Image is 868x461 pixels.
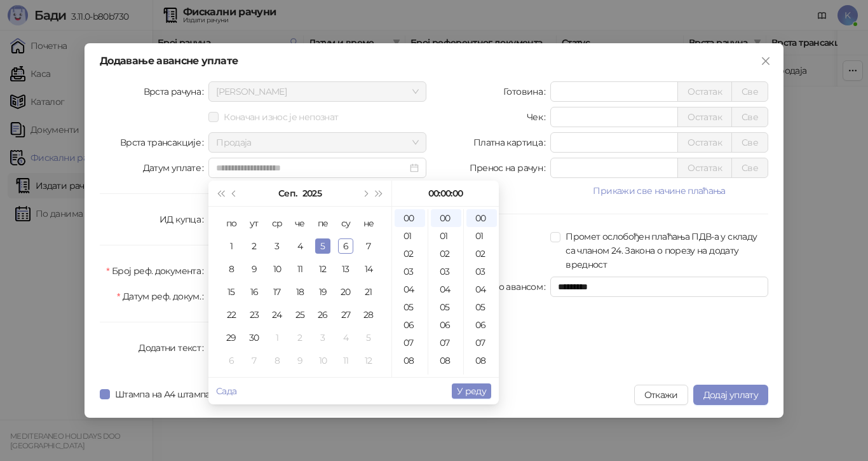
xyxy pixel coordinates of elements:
span: У реду [457,385,486,397]
input: Датум уплате [216,161,407,175]
div: 08 [431,352,461,369]
div: 04 [466,280,497,298]
td: 2025-09-02 [243,235,266,258]
div: 07 [466,334,497,352]
td: 2025-09-27 [334,303,357,326]
button: Изабери годину [302,181,322,206]
div: 12 [361,353,376,368]
button: Све [731,81,768,102]
div: 21 [361,284,376,299]
button: У реду [452,383,491,399]
div: 08 [466,352,497,369]
div: 01 [431,227,461,245]
span: Штампа на А4 штампачу [110,387,225,401]
th: су [334,212,357,235]
td: 2025-09-15 [220,280,243,303]
div: 9 [247,261,262,277]
td: 2025-09-08 [220,258,243,280]
div: 12 [315,261,330,277]
a: Сада [216,385,236,397]
td: 2025-09-06 [334,235,357,258]
td: 2025-09-09 [243,258,266,280]
td: 2025-09-17 [266,280,288,303]
td: 2025-09-18 [288,280,311,303]
button: Остатак [677,107,732,127]
button: Остатак [677,81,732,102]
button: Све [731,107,768,127]
div: 06 [431,316,461,334]
div: 1 [269,330,285,345]
button: Следећи месец (PageDown) [358,181,372,206]
div: 28 [361,307,376,322]
td: 2025-09-01 [220,235,243,258]
div: 07 [395,334,425,352]
td: 2025-09-07 [357,235,380,258]
td: 2025-09-04 [288,235,311,258]
div: 04 [395,280,425,298]
label: Платна картица [473,132,550,153]
td: 2025-09-28 [357,303,380,326]
button: Све [731,158,768,178]
div: 00 [395,209,425,227]
div: 03 [466,263,497,280]
div: 13 [338,261,353,277]
td: 2025-10-04 [334,326,357,349]
button: Додај уплату [693,385,768,405]
td: 2025-10-01 [266,326,288,349]
div: 18 [292,284,308,299]
button: Откажи [634,385,688,405]
span: Коначан износ је непознат [219,110,343,124]
td: 2025-09-16 [243,280,266,303]
button: Све [731,132,768,153]
button: Прикажи све начине плаћања [550,183,768,198]
div: 6 [224,353,239,368]
label: Број реф. документа [106,261,208,281]
td: 2025-09-11 [288,258,311,280]
button: Претходна година (Control + left) [214,181,227,206]
div: 00 [466,209,497,227]
div: 26 [315,307,330,322]
td: 2025-09-24 [266,303,288,326]
div: 02 [431,245,461,263]
th: не [357,212,380,235]
td: 2025-09-13 [334,258,357,280]
td: 2025-10-10 [311,349,334,372]
div: 05 [395,298,425,316]
td: 2025-10-07 [243,349,266,372]
td: 2025-10-09 [288,349,311,372]
div: 00:00:00 [397,181,494,206]
div: 1 [224,238,239,254]
div: 9 [292,353,308,368]
div: 4 [338,330,353,345]
div: 11 [338,353,353,368]
td: 2025-10-08 [266,349,288,372]
div: 09 [395,369,425,387]
th: ут [243,212,266,235]
div: 00 [431,209,461,227]
td: 2025-10-11 [334,349,357,372]
td: 2025-09-19 [311,280,334,303]
span: Додај уплату [703,389,758,401]
div: 03 [431,263,461,280]
td: 2025-09-14 [357,258,380,280]
div: 8 [269,353,285,368]
div: 7 [361,238,376,254]
td: 2025-10-05 [357,326,380,349]
th: пе [311,212,334,235]
td: 2025-09-30 [243,326,266,349]
div: 02 [395,245,425,263]
label: Врста трансакције [120,132,209,153]
label: Датум реф. докум. [117,286,208,306]
div: 02 [466,245,497,263]
td: 2025-09-03 [266,235,288,258]
label: ИД купца [159,209,208,230]
div: 09 [466,369,497,387]
span: Close [756,56,776,66]
button: Претходни месец (PageUp) [227,181,241,206]
th: че [288,212,311,235]
span: Аванс [216,82,419,101]
div: 04 [431,280,461,298]
div: 01 [466,227,497,245]
th: ср [266,212,288,235]
div: 15 [224,284,239,299]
